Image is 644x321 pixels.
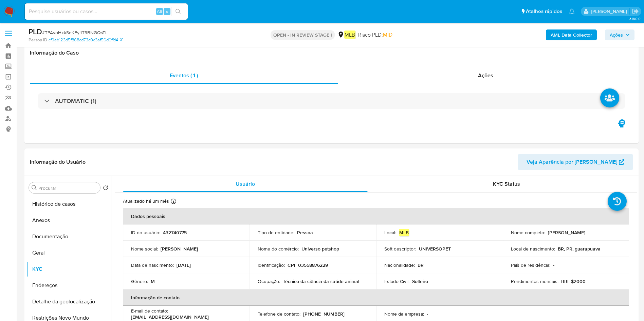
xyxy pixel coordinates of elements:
span: Ações [610,29,623,40]
p: Estado Civil : [384,278,409,284]
span: Atalhos rápidos [526,8,562,15]
a: Notificações [569,8,575,14]
span: KYC Status [493,180,520,188]
p: CPF 03558876229 [288,262,328,268]
p: BR [418,262,424,268]
span: Alt [157,8,162,15]
span: Veja Aparência por [PERSON_NAME] [527,154,617,170]
th: Informação de contato [123,289,629,306]
p: [PERSON_NAME] [548,229,585,236]
h1: Informação do Usuário [30,159,86,165]
p: ID do usuário : [131,229,160,236]
p: BRL $2000 [561,278,586,284]
b: Person ID [29,37,47,43]
b: AML Data Collector [551,29,592,40]
h3: AUTOMATIC (1) [55,97,96,105]
button: Endereços [26,277,111,294]
button: AML Data Collector [546,29,597,40]
em: MLB [344,31,355,39]
p: Universo petshop [301,246,339,252]
span: Usuário [236,180,255,188]
p: E-mail de contato : [131,308,168,314]
p: M [151,278,155,284]
input: Procurar [38,185,97,191]
button: Veja Aparência por [PERSON_NAME] [518,154,633,170]
p: juliane.miranda@mercadolivre.com [591,8,629,15]
button: Anexos [26,212,111,228]
p: Nome completo : [511,229,545,236]
div: AUTOMATIC (1) [38,93,625,109]
p: Identificação : [258,262,285,268]
th: Dados pessoais [123,208,629,224]
p: Nome da empresa : [384,311,424,317]
p: [DATE] [177,262,191,268]
p: Tipo de entidade : [258,229,294,236]
p: Data de nascimento : [131,262,174,268]
p: [PHONE_NUMBER] [303,311,345,317]
p: - [553,262,554,268]
p: 432740775 [163,229,187,236]
button: Detalhe da geolocalização [26,294,111,310]
p: Nacionalidade : [384,262,415,268]
button: Ações [605,29,634,40]
button: Geral [26,245,111,261]
em: MLB [399,229,409,236]
button: Retornar ao pedido padrão [103,185,108,193]
p: [EMAIL_ADDRESS][DOMAIN_NAME] [131,314,209,320]
span: Eventos ( 1 ) [170,72,198,79]
p: Atualizado há um mês [123,198,169,204]
p: Rendimentos mensais : [511,278,558,284]
p: Soft descriptor : [384,246,416,252]
p: Pessoa [297,229,313,236]
p: Local de nascimento : [511,246,555,252]
span: s [166,8,168,15]
span: MID [383,31,392,39]
input: Pesquise usuários ou casos... [25,7,188,16]
h1: Informação do Caso [30,49,633,56]
a: Sair [632,8,639,15]
p: Gênero : [131,278,148,284]
p: Solteiro [412,278,428,284]
p: Ocupação : [258,278,280,284]
p: - [427,311,428,317]
button: search-icon [171,7,185,16]
p: Técnico da ciência da saúde animal [283,278,359,284]
button: Documentação [26,228,111,245]
span: Ações [478,72,493,79]
button: Histórico de casos [26,196,111,212]
p: Telefone de contato : [258,311,300,317]
p: BR, PR, guarapuava [558,246,601,252]
a: cf9ab123d5f868cd73c0c3af56d6ffd4 [49,37,123,43]
p: Nome social : [131,246,158,252]
p: País de residência : [511,262,550,268]
button: KYC [26,261,111,277]
p: UNIVERSOPET [419,246,451,252]
span: Risco PLD: [358,31,392,39]
p: OPEN - IN REVIEW STAGE I [271,30,335,40]
span: # TPAvoHxkSeKFy479BNGQsTtl [42,29,108,36]
p: Nome do comércio : [258,246,299,252]
button: Procurar [32,185,37,190]
p: Local : [384,229,396,236]
p: [PERSON_NAME] [161,246,198,252]
b: PLD [29,26,42,37]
